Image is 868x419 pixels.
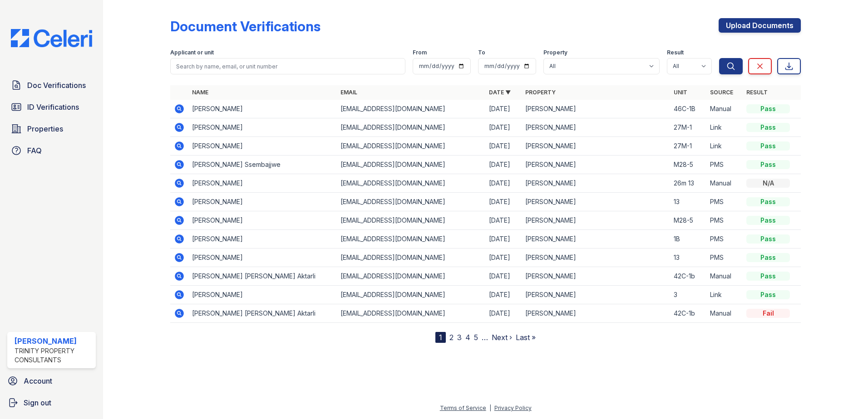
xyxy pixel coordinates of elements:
[492,333,512,342] a: Next ›
[188,267,337,286] td: [PERSON_NAME] [PERSON_NAME] Aktarli
[188,248,337,267] td: [PERSON_NAME]
[482,332,488,343] span: …
[337,193,485,211] td: [EMAIL_ADDRESS][DOMAIN_NAME]
[7,98,96,116] a: ID Verifications
[516,333,536,342] a: Last »
[485,267,522,286] td: [DATE]
[494,404,532,411] a: Privacy Policy
[337,230,485,248] td: [EMAIL_ADDRESS][DOMAIN_NAME]
[746,197,790,206] div: Pass
[440,404,486,411] a: Terms of Service
[485,230,522,248] td: [DATE]
[746,160,790,169] div: Pass
[746,141,790,151] div: Pass
[522,267,670,286] td: [PERSON_NAME]
[188,174,337,193] td: [PERSON_NAME]
[670,211,706,230] td: M28-5
[340,89,357,96] a: Email
[27,123,63,134] span: Properties
[746,253,790,262] div: Pass
[522,248,670,267] td: [PERSON_NAME]
[337,248,485,267] td: [EMAIL_ADDRESS][DOMAIN_NAME]
[670,174,706,193] td: 26m 13
[670,118,706,137] td: 27M-1
[670,193,706,211] td: 13
[522,211,670,230] td: [PERSON_NAME]
[188,304,337,323] td: [PERSON_NAME] [PERSON_NAME] Aktarli
[706,156,743,174] td: PMS
[485,118,522,137] td: [DATE]
[7,120,96,138] a: Properties
[24,375,52,386] span: Account
[4,394,99,412] button: Sign out
[670,156,706,174] td: M28-5
[706,267,743,286] td: Manual
[706,211,743,230] td: PMS
[522,100,670,118] td: [PERSON_NAME]
[192,89,208,96] a: Name
[337,100,485,118] td: [EMAIL_ADDRESS][DOMAIN_NAME]
[4,372,99,390] a: Account
[746,216,790,225] div: Pass
[522,286,670,304] td: [PERSON_NAME]
[670,230,706,248] td: 1B
[24,397,51,408] span: Sign out
[746,104,790,113] div: Pass
[522,304,670,323] td: [PERSON_NAME]
[670,100,706,118] td: 46C-1B
[706,100,743,118] td: Manual
[170,49,214,56] label: Applicant or unit
[485,100,522,118] td: [DATE]
[170,18,321,34] div: Document Verifications
[7,76,96,94] a: Doc Verifications
[457,333,462,342] a: 3
[4,29,99,47] img: CE_Logo_Blue-a8612792a0a2168367f1c8372b55b34899dd931a85d93a1a3d3e32e68fde9ad4.png
[170,58,405,74] input: Search by name, email, or unit number
[485,156,522,174] td: [DATE]
[413,49,427,56] label: From
[474,333,478,342] a: 5
[674,89,687,96] a: Unit
[27,102,79,112] span: ID Verifications
[706,230,743,248] td: PMS
[27,80,86,91] span: Doc Verifications
[706,137,743,156] td: Link
[485,211,522,230] td: [DATE]
[670,267,706,286] td: 42C-1b
[15,336,92,346] div: [PERSON_NAME]
[7,141,96,160] a: FAQ
[706,248,743,267] td: PMS
[337,304,485,323] td: [EMAIL_ADDRESS][DOMAIN_NAME]
[485,193,522,211] td: [DATE]
[188,193,337,211] td: [PERSON_NAME]
[188,137,337,156] td: [PERSON_NAME]
[746,123,790,132] div: Pass
[337,286,485,304] td: [EMAIL_ADDRESS][DOMAIN_NAME]
[485,174,522,193] td: [DATE]
[478,49,485,56] label: To
[485,286,522,304] td: [DATE]
[522,118,670,137] td: [PERSON_NAME]
[188,211,337,230] td: [PERSON_NAME]
[522,137,670,156] td: [PERSON_NAME]
[667,49,684,56] label: Result
[485,248,522,267] td: [DATE]
[489,89,511,96] a: Date ▼
[485,304,522,323] td: [DATE]
[522,174,670,193] td: [PERSON_NAME]
[188,156,337,174] td: [PERSON_NAME] Ssembajjwe
[337,267,485,286] td: [EMAIL_ADDRESS][DOMAIN_NAME]
[465,333,470,342] a: 4
[670,137,706,156] td: 27M-1
[337,118,485,137] td: [EMAIL_ADDRESS][DOMAIN_NAME]
[522,156,670,174] td: [PERSON_NAME]
[489,404,491,411] div: |
[706,304,743,323] td: Manual
[337,174,485,193] td: [EMAIL_ADDRESS][DOMAIN_NAME]
[337,211,485,230] td: [EMAIL_ADDRESS][DOMAIN_NAME]
[188,286,337,304] td: [PERSON_NAME]
[706,174,743,193] td: Manual
[746,89,768,96] a: Result
[522,230,670,248] td: [PERSON_NAME]
[706,118,743,137] td: Link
